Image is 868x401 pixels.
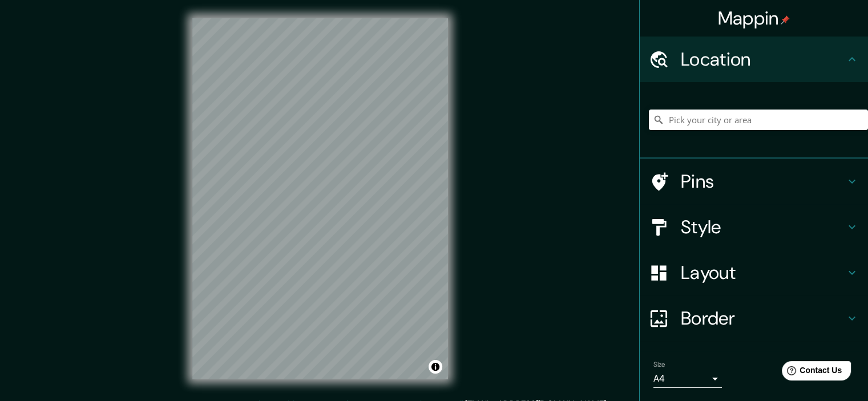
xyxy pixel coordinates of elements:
div: Style [640,204,868,250]
h4: Layout [681,261,845,284]
button: Toggle attribution [429,360,442,374]
label: Size [653,360,665,370]
h4: Style [681,216,845,238]
canvas: Map [192,18,448,379]
div: Location [640,37,868,82]
h4: Border [681,307,845,330]
div: A4 [653,370,722,388]
div: Pins [640,159,868,204]
h4: Pins [681,170,845,193]
iframe: Help widget launcher [766,357,855,388]
img: pin-icon.png [781,15,790,25]
div: Layout [640,250,868,295]
h4: Location [681,48,845,71]
h4: Mappin [718,7,790,30]
input: Pick your city or area [649,110,868,130]
div: Border [640,295,868,341]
